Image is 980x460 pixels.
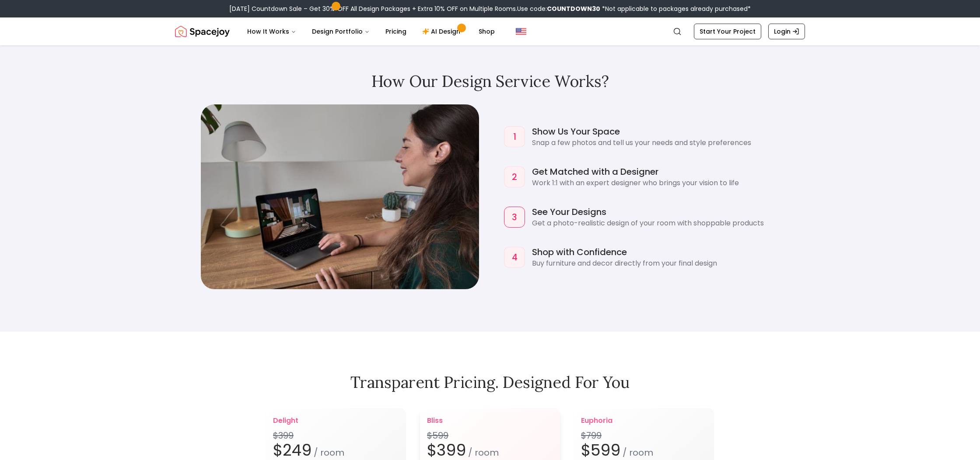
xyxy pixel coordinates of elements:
[512,211,517,223] h4: 3
[500,162,805,192] div: Get Matched with a Designer - Work 1:1 with an expert designer who brings your vision to life
[472,23,502,40] a: Shop
[532,178,801,188] p: Work 1:1 with an expert designer who brings your vision to life
[513,131,516,143] h4: 1
[305,23,377,40] button: Design Portfolio
[273,415,399,426] p: delight
[512,251,518,263] h4: 4
[532,218,801,228] p: Get a photo-realistic design of your room with shoppable products
[466,446,499,459] small: / room
[532,138,801,148] p: Snap a few photos and tell us your needs and style preferences
[273,442,399,459] h2: $249
[532,166,801,178] h4: Get Matched with a Designer
[311,446,344,459] small: / room
[427,442,553,459] h2: $399
[500,242,805,272] div: Shop with Confidence - Buy furniture and decor directly from your final design
[532,258,801,269] p: Buy furniture and decor directly from your final design
[427,415,553,426] p: bliss
[517,4,600,13] span: Use code:
[694,24,761,39] a: Start Your Project
[427,429,553,442] p: $599
[175,17,805,45] nav: Global
[532,246,801,258] h4: Shop with Confidence
[768,24,805,39] a: Login
[581,442,707,459] h2: $599
[532,125,801,138] h4: Show Us Your Space
[512,171,517,183] h4: 2
[500,122,805,152] div: Show Us Your Space - Snap a few photos and tell us your needs and style preferences
[175,73,805,90] h2: How Our Design Service Works?
[240,23,303,40] button: How It Works
[273,429,399,442] p: $399
[620,446,653,459] small: / room
[200,104,479,290] div: Service visualization
[581,429,707,442] p: $799
[516,26,526,37] img: United States
[600,4,751,13] span: *Not applicable to packages already purchased*
[175,23,230,40] img: Spacejoy Logo
[229,4,751,13] div: [DATE] Countdown Sale – Get 30% OFF All Design Packages + Extra 10% OFF on Multiple Rooms.
[547,4,600,13] b: COUNTDOWN30
[240,23,502,40] nav: Main
[581,415,707,426] p: euphoria
[175,374,805,391] h2: Transparent pricing. Designed for you
[175,23,230,40] a: Spacejoy
[201,104,479,289] img: Visual representation of See Your Designs
[532,206,801,218] h4: See Your Designs
[378,23,413,40] a: Pricing
[500,202,805,232] div: See Your Designs - Get a photo-realistic design of your room with shoppable products
[415,23,470,40] a: AI Design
